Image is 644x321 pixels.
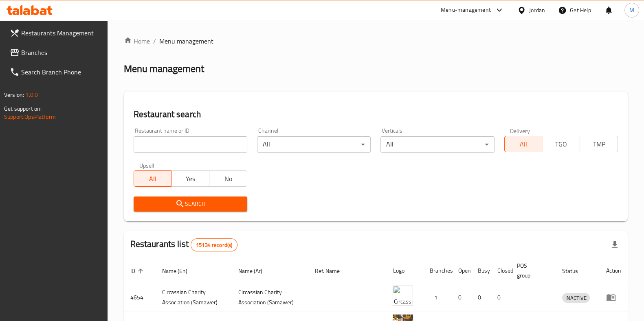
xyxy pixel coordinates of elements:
[562,266,589,276] span: Status
[517,261,546,280] span: POS group
[542,136,580,152] button: TGO
[153,36,156,46] li: /
[562,293,590,303] span: INACTIVE
[21,67,101,77] span: Search Branch Phone
[583,138,615,150] span: TMP
[209,170,247,187] button: No
[134,197,247,212] button: Search
[471,283,490,312] td: 0
[529,6,545,15] div: Jordan
[124,36,628,46] nav: breadcrumb
[504,136,543,152] button: All
[159,36,213,46] span: Menu management
[238,266,273,276] span: Name (Ar)
[629,6,634,15] span: M
[451,258,471,283] th: Open
[162,266,198,276] span: Name (En)
[3,23,108,43] a: Restaurants Management
[3,43,108,62] a: Branches
[140,199,241,209] span: Search
[393,286,413,306] img: ​Circassian ​Charity ​Association​ (Samawer)
[213,173,244,185] span: No
[4,111,56,122] a: Support.OpsPlatform
[315,266,350,276] span: Ref. Name
[545,138,577,150] span: TGO
[606,293,621,302] div: Menu
[380,136,494,153] div: All
[134,108,618,120] h2: Restaurant search
[134,170,172,187] button: All
[490,258,510,283] th: Closed
[21,48,101,57] span: Branches
[423,258,451,283] th: Branches
[471,258,490,283] th: Busy
[130,266,146,276] span: ID
[124,36,150,46] a: Home
[580,136,618,152] button: TMP
[508,138,539,150] span: All
[137,173,169,185] span: All
[386,258,423,283] th: Logo
[21,28,101,38] span: Restaurants Management
[451,283,471,312] td: 0
[510,128,530,133] label: Delivery
[156,283,232,312] td: ​Circassian ​Charity ​Association​ (Samawer)
[257,136,371,153] div: All
[25,90,38,100] span: 1.0.0
[124,62,204,75] h2: Menu management
[600,258,628,283] th: Action
[124,283,156,312] td: 4654
[134,136,247,153] input: Search for restaurant name or ID..
[191,241,237,249] span: 15134 record(s)
[562,293,590,303] div: INACTIVE
[441,5,491,15] div: Menu-management
[605,235,624,255] div: Export file
[232,283,308,312] td: ​Circassian ​Charity ​Association​ (Samawer)
[175,173,206,185] span: Yes
[171,170,209,187] button: Yes
[3,62,108,82] a: Search Branch Phone
[423,283,451,312] td: 1
[4,90,24,100] span: Version:
[130,238,238,251] h2: Restaurants list
[139,162,154,168] label: Upsell
[490,283,510,312] td: 0
[191,238,237,251] div: Total records count
[4,103,42,114] span: Get support on:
